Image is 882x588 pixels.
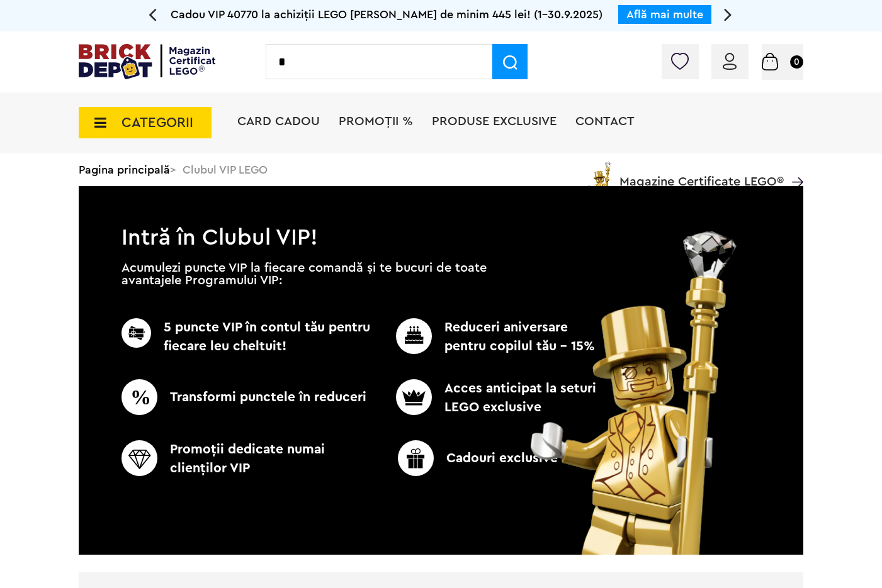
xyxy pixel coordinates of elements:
img: CC_BD_Green_chek_mark [396,379,432,415]
h1: Intră în Clubul VIP! [79,186,803,244]
img: vip_page_image [517,231,752,555]
a: Magazine Certificate LEGO® [784,159,803,172]
a: PROMOȚII % [339,115,413,128]
p: Reduceri aniversare pentru copilul tău - 15% [375,318,601,356]
p: Transformi punctele în reduceri [122,379,375,415]
p: Cadouri exclusive LEGO [370,440,624,476]
span: Magazine Certificate LEGO® [619,159,784,188]
span: CATEGORII [122,116,193,130]
a: Produse exclusive [432,115,557,128]
img: CC_BD_Green_chek_mark [122,318,151,348]
img: CC_BD_Green_chek_mark [396,318,432,354]
a: Află mai multe [626,9,703,20]
p: Acumulezi puncte VIP la fiecare comandă și te bucuri de toate avantajele Programului VIP: [122,262,487,287]
img: CC_BD_Green_chek_mark [398,440,434,476]
span: Cadou VIP 40770 la achiziții LEGO [PERSON_NAME] de minim 445 lei! (1-30.9.2025) [171,9,602,20]
p: Promoţii dedicate numai clienţilor VIP [122,440,375,478]
small: 0 [790,55,803,69]
a: Card Cadou [237,115,320,128]
img: CC_BD_Green_chek_mark [122,440,157,476]
p: 5 puncte VIP în contul tău pentru fiecare leu cheltuit! [122,318,375,356]
p: Acces anticipat la seturi LEGO exclusive [375,379,601,417]
a: Contact [575,115,635,128]
img: CC_BD_Green_chek_mark [122,379,157,415]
